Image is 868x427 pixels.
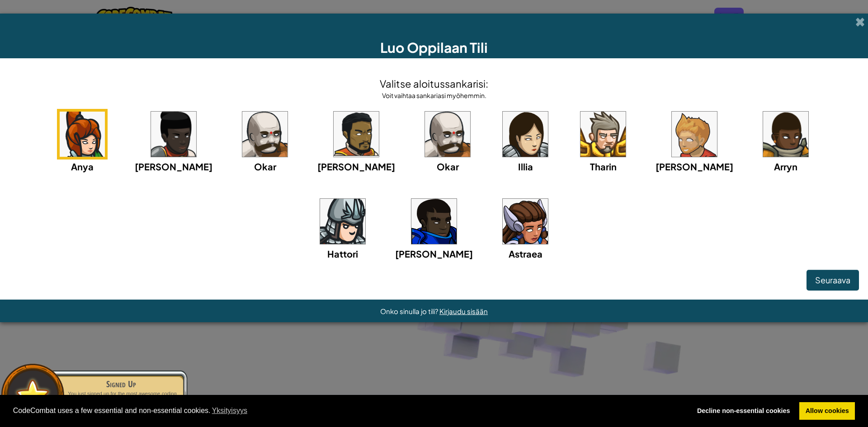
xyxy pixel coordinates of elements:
[509,248,542,259] span: Astraea
[411,199,457,244] img: portrait.png
[64,378,178,390] div: Signed Up
[60,112,105,157] img: portrait.png
[320,199,365,244] img: portrait.png
[590,161,617,172] span: Tharin
[242,112,288,157] img: portrait.png
[672,112,717,157] img: portrait.png
[580,112,626,157] img: portrait.png
[503,199,548,244] img: portrait.png
[380,76,488,91] h4: Valitse aloitussankarisi:
[12,375,53,415] img: default.png
[815,275,850,285] span: Seuraava
[317,161,395,172] span: [PERSON_NAME]
[807,270,859,291] button: Seuraava
[380,91,488,100] div: Voit vaihtaa sankariasi myöhemmin.
[71,161,94,172] span: Anya
[380,307,439,315] span: Onko sinulla jo tili?
[437,161,459,172] span: Okar
[799,402,855,420] a: allow cookies
[439,307,488,315] a: Kirjaudu sisään
[13,404,684,418] span: CodeCombat uses a few essential and non-essential cookies.
[656,161,733,172] span: [PERSON_NAME]
[380,39,488,56] span: Luo Oppilaan Tili
[211,404,249,418] a: learn more about cookies
[327,248,358,259] span: Hattori
[425,112,470,157] img: portrait.png
[334,112,379,157] img: portrait.png
[763,112,808,157] img: portrait.png
[151,112,196,157] img: portrait.png
[691,402,796,420] a: deny cookies
[254,161,276,172] span: Okar
[503,112,548,157] img: portrait.png
[518,161,533,172] span: Illia
[135,161,212,172] span: [PERSON_NAME]
[395,248,473,259] span: [PERSON_NAME]
[64,390,178,404] p: You just signed up for the most awesome coding game.
[774,161,797,172] span: Arryn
